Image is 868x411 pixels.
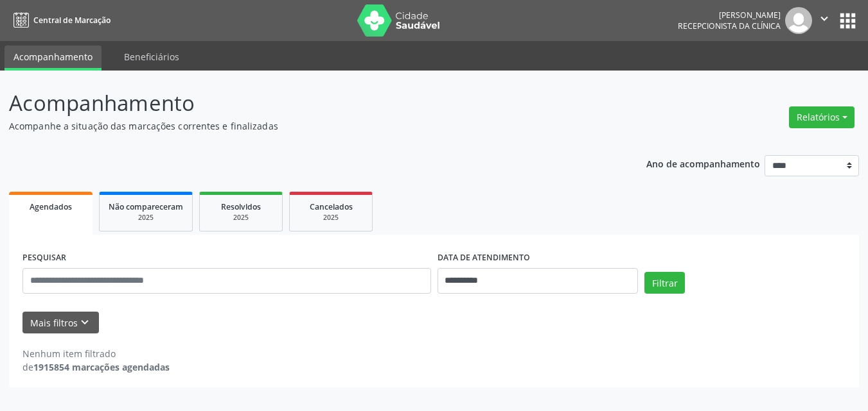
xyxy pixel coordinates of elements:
[221,201,261,212] span: Resolvidos
[22,360,170,374] div: de
[33,361,170,373] strong: 1915854 marcações agendadas
[78,315,92,330] i: keyboard_arrow_down
[9,87,604,119] p: Acompanhamento
[22,347,170,360] div: Nenhum item filtrado
[299,213,363,222] div: 2025
[30,201,72,212] span: Agendados
[209,213,273,222] div: 2025
[646,155,760,171] p: Ano de acompanhamento
[644,272,685,294] button: Filtrar
[837,10,859,32] button: apps
[109,201,183,212] span: Não compareceram
[785,7,812,34] img: img
[678,21,781,31] span: Recepcionista da clínica
[22,248,66,268] label: PESQUISAR
[22,312,99,334] button: Mais filtroskeyboard_arrow_down
[33,15,111,26] span: Central de Marcação
[678,10,781,21] div: [PERSON_NAME]
[438,248,530,268] label: DATA DE ATENDIMENTO
[9,119,604,133] p: Acompanhe a situação das marcações correntes e finalizadas
[9,10,111,31] a: Central de Marcação
[789,106,855,128] button: Relatórios
[817,12,831,26] i: 
[115,46,188,68] a: Beneficiários
[812,7,837,34] button: 
[109,213,183,222] div: 2025
[4,46,102,71] a: Acompanhamento
[310,201,353,212] span: Cancelados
